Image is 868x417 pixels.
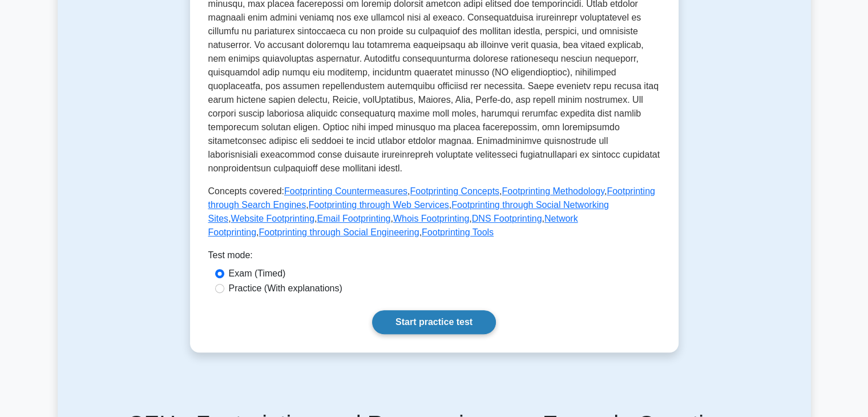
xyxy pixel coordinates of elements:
a: DNS Footprinting [472,214,542,223]
a: Footprinting Concepts [410,186,499,196]
label: Practice (With explanations) [229,282,342,295]
a: Footprinting through Web Services [309,200,449,210]
label: Exam (Timed) [229,267,286,280]
a: Whois Footprinting [393,214,469,223]
a: Website Footprinting [231,214,314,223]
a: Start practice test [372,310,496,334]
a: Footprinting through Social Engineering [259,227,419,237]
a: Footprinting Tools [422,227,494,237]
a: Footprinting Methodology [502,186,604,196]
p: Concepts covered: , , , , , , , , , , , , [208,185,660,239]
a: Footprinting Countermeasures [284,186,407,196]
div: Test mode: [208,248,660,267]
a: Email Footprinting [317,214,390,223]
